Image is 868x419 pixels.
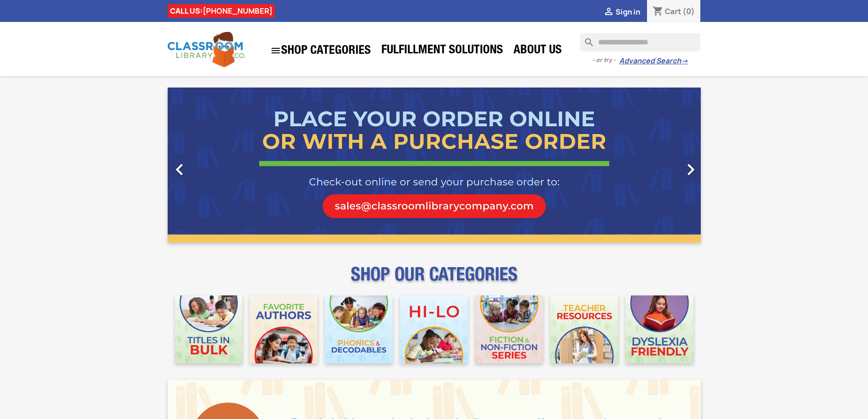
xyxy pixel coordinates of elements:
[580,33,591,44] i: search
[325,295,393,363] img: CLC_Phonics_And_Decodables_Mobile.jpg
[603,7,640,17] a:  Sign in
[203,6,272,16] a: [PHONE_NUMBER]
[603,7,614,18] i: 
[377,42,508,60] a: Fulfillment Solutions
[592,56,619,65] span: - or try -
[681,57,688,66] span: →
[580,33,700,52] input: Search
[168,32,245,67] img: Classroom Library Company
[683,6,695,16] span: (0)
[168,4,275,18] div: CALL US:
[621,88,701,243] a: Next
[652,6,663,17] i: shopping_cart
[400,295,468,363] img: CLC_HiLo_Mobile.jpg
[168,88,701,243] ul: Carousel container
[665,6,681,16] span: Cart
[168,272,701,288] p: SHOP OUR CATEGORIES
[616,7,640,17] span: Sign in
[679,158,702,181] i: 
[270,45,281,56] i: 
[509,42,566,60] a: About Us
[550,295,618,363] img: CLC_Teacher_Resources_Mobile.jpg
[168,88,248,243] a: Previous
[475,295,543,363] img: CLC_Fiction_Nonfiction_Mobile.jpg
[266,41,375,61] a: SHOP CATEGORIES
[175,295,243,363] img: CLC_Bulk_Mobile.jpg
[250,295,318,363] img: CLC_Favorite_Authors_Mobile.jpg
[619,57,688,66] a: Advanced Search→
[626,295,693,363] img: CLC_Dyslexia_Mobile.jpg
[168,158,191,181] i: 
